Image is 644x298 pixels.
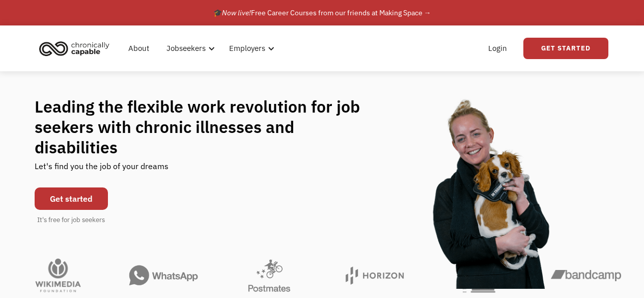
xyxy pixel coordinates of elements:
div: Jobseekers [166,42,206,55]
a: Get started [35,187,108,210]
div: Jobseekers [160,32,218,65]
img: Chronically Capable logo [36,37,113,60]
div: 🎓 Free Career Courses from our friends at Making Space → [213,7,431,19]
a: home [36,37,117,60]
div: Employers [229,42,265,55]
h1: Leading the flexible work revolution for job seekers with chronic illnesses and disabilities [35,96,380,157]
div: It's free for job seekers [37,215,105,225]
a: About [122,32,155,65]
a: Get Started [523,38,608,59]
div: Let's find you the job of your dreams [35,157,169,182]
a: Login [482,32,513,65]
div: Employers [223,32,277,65]
em: Now live! [222,8,251,17]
